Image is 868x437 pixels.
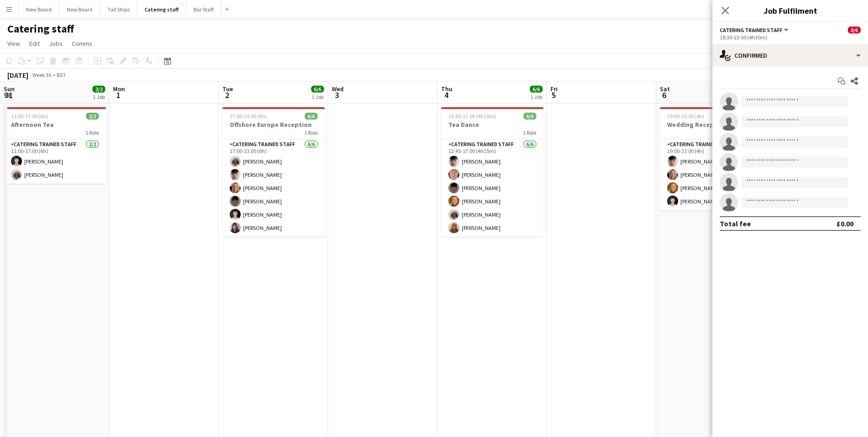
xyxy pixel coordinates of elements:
[186,0,221,18] button: Bar Staff
[230,113,267,120] span: 17:00-23:00 (6h)
[660,107,762,210] app-job-card: 19:00-23:00 (4h)4/4Wedding Reception1 RoleCatering trained staff4/419:00-23:00 (4h)[PERSON_NAME][...
[59,0,100,18] button: New Board
[45,38,66,49] a: Jobs
[448,113,496,120] span: 12:45-17:00 (4h15m)
[712,5,868,16] h3: Job Fulfilment
[4,139,106,184] app-card-role: Catering trained staff2/211:00-17:00 (6h)[PERSON_NAME][PERSON_NAME]
[30,71,53,78] span: Week 36
[660,120,762,129] h3: Wedding Reception
[222,107,325,237] app-job-card: 17:00-23:00 (6h)6/6Offshore Europe Reception1 RoleCatering trained staff6/617:00-23:00 (6h)[PERSO...
[49,39,63,48] span: Jobs
[848,27,861,33] span: 0/6
[312,93,323,100] div: 1 Job
[712,44,868,66] div: Confirmed
[523,129,536,136] span: 1 Role
[19,0,59,18] button: New Board
[137,0,186,18] button: Catering staff
[29,39,40,48] span: Edit
[836,219,853,228] div: £0.00
[720,27,782,33] span: Catering trained staff
[523,113,536,120] span: 6/6
[221,90,233,100] span: 2
[113,85,125,93] span: Mon
[11,113,48,120] span: 11:00-17:00 (6h)
[550,85,558,93] span: Fri
[720,27,790,33] button: Catering trained staff
[660,85,670,93] span: Sat
[4,38,24,49] a: View
[441,107,544,237] app-job-card: 12:45-17:00 (4h15m)6/6Tea Dance1 RoleCatering trained staff6/612:45-17:00 (4h15m)[PERSON_NAME][PE...
[332,85,344,93] span: Wed
[222,139,325,237] app-card-role: Catering trained staff6/617:00-23:00 (6h)[PERSON_NAME][PERSON_NAME][PERSON_NAME][PERSON_NAME][PER...
[72,39,92,48] span: Comms
[330,90,344,100] span: 3
[441,85,453,93] span: Thu
[530,86,543,93] span: 6/6
[4,107,106,184] app-job-card: 11:00-17:00 (6h)2/2Afternoon Tea1 RoleCatering trained staff2/211:00-17:00 (6h)[PERSON_NAME][PERS...
[112,90,125,100] span: 1
[222,85,233,93] span: Tue
[86,129,99,136] span: 1 Role
[100,0,137,18] button: Tall Ships
[7,22,74,36] h1: Catering staff
[658,90,670,100] span: 6
[311,86,324,93] span: 6/6
[441,139,544,237] app-card-role: Catering trained staff6/612:45-17:00 (4h15m)[PERSON_NAME][PERSON_NAME][PERSON_NAME][PERSON_NAME][...
[26,38,43,49] a: Edit
[4,85,15,93] span: Sun
[720,34,861,41] div: 18:30-23:00 (4h30m)
[222,120,325,129] h3: Offshore Europe Reception
[304,129,318,136] span: 1 Role
[57,71,66,78] div: BST
[667,113,704,120] span: 19:00-23:00 (4h)
[2,90,15,100] span: 31
[86,113,99,120] span: 2/2
[549,90,558,100] span: 5
[660,139,762,210] app-card-role: Catering trained staff4/419:00-23:00 (4h)[PERSON_NAME][PERSON_NAME][PERSON_NAME][PERSON_NAME]
[7,39,20,48] span: View
[92,86,105,93] span: 2/2
[93,93,105,100] div: 1 Job
[530,93,542,100] div: 1 Job
[305,113,318,120] span: 6/6
[720,219,751,228] div: Total fee
[68,38,96,49] a: Comms
[441,120,544,129] h3: Tea Dance
[440,90,453,100] span: 4
[4,120,106,129] h3: Afternoon Tea
[7,71,28,80] div: [DATE]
